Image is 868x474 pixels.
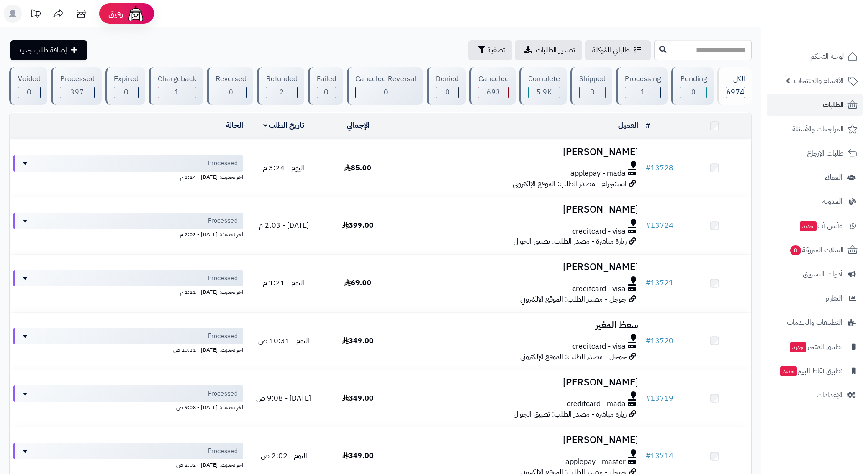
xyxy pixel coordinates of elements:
div: Canceled Reversal [355,74,416,84]
span: Processed [208,159,238,168]
div: 0 [114,87,138,98]
span: 0 [384,87,388,98]
a: العملاء [767,167,863,188]
div: Chargeback [158,74,196,84]
a: الإعدادات [767,384,863,406]
span: 0 [590,87,595,98]
h3: [PERSON_NAME] [399,147,638,157]
a: #13724 [646,220,673,231]
a: Expired 0 [103,67,147,105]
a: التطبيقات والخدمات [767,312,863,333]
span: 349.00 [342,393,374,404]
div: 693 [478,87,508,98]
span: وآتس آب [799,219,842,232]
span: جوجل - مصدر الطلب: الموقع الإلكتروني [520,294,627,305]
span: اليوم - 10:31 ص [258,335,309,346]
span: 399.00 [342,220,374,231]
div: Processing [625,74,661,84]
span: زيارة مباشرة - مصدر الطلب: تطبيق الجوال [514,409,627,420]
div: 1 [625,87,660,98]
div: اخر تحديث: [DATE] - 9:08 ص [13,402,243,411]
span: التطبيقات والخدمات [787,316,842,329]
span: 0 [445,87,450,98]
span: applepay - mada [570,168,626,179]
span: الأقسام والمنتجات [794,74,844,87]
a: الحالة [226,120,243,131]
div: Processed [60,74,94,84]
a: إضافة طلب جديد [10,40,87,60]
span: creditcard - mada [567,399,626,409]
a: Reversed 0 [205,67,255,105]
div: 5880 [529,87,560,98]
a: Complete 5.9K [518,67,569,105]
span: # [646,393,651,404]
a: Canceled 693 [467,67,517,105]
a: #13721 [646,277,673,288]
a: المراجعات والأسئلة [767,118,863,140]
h3: [PERSON_NAME] [399,204,638,215]
div: Denied [436,74,459,84]
span: Processed [208,447,238,456]
div: Voided [18,74,41,84]
div: Shipped [579,74,606,84]
div: Failed [317,74,336,84]
div: 0 [18,87,40,98]
span: جديد [800,221,817,231]
span: جوجل - مصدر الطلب: الموقع الإلكتروني [520,351,627,362]
span: 0 [124,87,128,98]
h3: سعظ المغير [399,320,638,330]
span: 8 [790,245,801,255]
a: وآتس آبجديد [767,215,863,237]
a: Failed 0 [306,67,345,105]
span: 693 [487,87,500,98]
div: اخر تحديث: [DATE] - 2:02 ص [13,459,243,469]
div: 0 [680,87,706,98]
span: 2 [279,87,284,98]
div: Complete [528,74,560,84]
a: العميل [618,120,638,131]
img: ai-face.png [127,5,145,23]
a: لوحة التحكم [767,46,863,68]
div: اخر تحديث: [DATE] - 3:24 م [13,172,243,181]
span: العملاء [825,171,842,184]
span: # [646,220,651,231]
span: [DATE] - 2:03 م [259,220,309,231]
div: Canceled [478,74,508,84]
h3: [PERSON_NAME] [399,262,638,272]
a: طلباتي المُوكلة [585,40,651,60]
span: creditcard - visa [572,284,626,294]
span: تطبيق نقاط البيع [779,365,842,377]
h3: [PERSON_NAME] [399,435,638,445]
span: زيارة مباشرة - مصدر الطلب: تطبيق الجوال [514,236,627,247]
span: المدونة [822,195,842,208]
a: تحديثات المنصة [24,5,47,25]
span: اليوم - 1:21 م [263,277,304,288]
a: # [646,120,650,131]
span: 397 [70,87,84,98]
span: Processed [208,216,238,225]
div: اخر تحديث: [DATE] - 1:21 م [13,286,243,296]
span: 1 [175,87,179,98]
span: 0 [691,87,696,98]
span: تطبيق المتجر [789,340,842,353]
span: 6974 [726,87,745,98]
span: تصفية [488,45,505,56]
a: تطبيق المتجرجديد [767,336,863,358]
span: طلبات الإرجاع [807,147,844,160]
span: جديد [780,366,797,376]
span: # [646,450,651,461]
span: رفيق [108,8,123,19]
a: Refunded 2 [255,67,306,105]
div: 0 [580,87,605,98]
a: أدوات التسويق [767,263,863,285]
span: Processed [208,274,238,283]
span: السلات المتروكة [789,244,844,256]
a: #13728 [646,162,673,173]
a: Denied 0 [425,67,467,105]
a: Shipped 0 [569,67,614,105]
a: Pending 0 [669,67,715,105]
span: 0 [324,87,329,98]
div: 0 [436,87,458,98]
span: الطلبات [823,99,844,111]
a: المدونة [767,191,863,213]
